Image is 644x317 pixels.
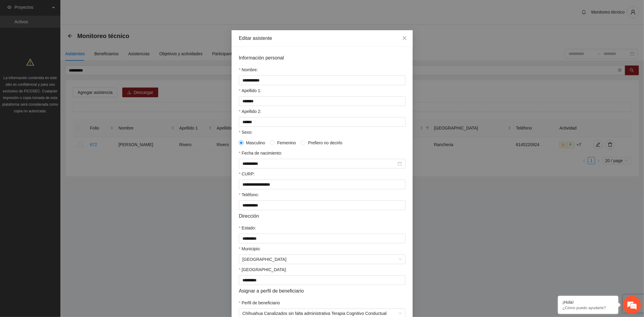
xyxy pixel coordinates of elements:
div: Editar asistente [239,35,405,42]
label: Sexo: [239,129,252,136]
div: Chatee con nosotros ahora [31,31,101,39]
div: ¡Hola! [562,300,614,305]
button: Close [396,30,413,46]
label: Nombre: [239,66,258,73]
span: Información personal [239,54,284,62]
input: Estado: [239,234,405,243]
label: Perfil de beneficiario [239,299,280,306]
span: Prefiero no decirlo [306,139,345,146]
input: Colonia: [239,275,405,285]
label: CURP: [239,171,255,177]
input: Teléfono: [239,200,405,210]
input: Apellido 2: [239,117,405,127]
span: Dirección [239,212,259,220]
span: Masculino [244,139,268,146]
label: Colonia: [239,266,287,273]
label: Apellido 2: [239,108,261,115]
span: Estamos en línea. [35,81,83,142]
textarea: Escriba su mensaje y pulse “Intro” [3,165,115,186]
label: Fecha de nacimiento: [239,150,282,156]
input: Fecha de nacimiento: [242,160,396,167]
label: Teléfono: [239,191,259,198]
span: Chihuahua [242,255,402,264]
p: ¿Cómo puedo ayudarte? [562,306,614,310]
span: Asignar a perfil de beneficiario [239,287,304,295]
div: Minimizar ventana de chat en vivo [99,3,114,18]
input: CURP: [239,180,405,189]
input: Nombre: [239,75,405,85]
input: Apellido 1: [239,96,405,106]
label: Municipio: [239,245,261,252]
label: Estado: [239,225,256,231]
span: close [402,36,407,40]
span: Femenino [275,139,298,146]
label: Apellido 1: [239,87,261,94]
